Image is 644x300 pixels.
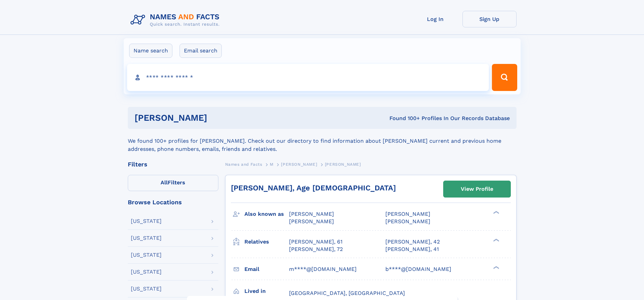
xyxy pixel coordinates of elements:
[244,236,289,248] h3: Relatives
[289,211,334,217] span: [PERSON_NAME]
[135,114,299,122] h1: [PERSON_NAME]
[131,252,162,258] div: [US_STATE]
[244,285,289,297] h3: Lived in
[270,160,273,168] a: M
[225,160,262,168] a: Names and Facts
[385,218,430,225] span: [PERSON_NAME]
[270,162,273,167] span: M
[289,290,405,296] span: [GEOGRAPHIC_DATA], [GEOGRAPHIC_DATA]
[128,175,218,191] label: Filters
[131,235,162,241] div: [US_STATE]
[298,115,510,122] div: Found 100+ Profiles In Our Records Database
[289,218,334,225] span: [PERSON_NAME]
[161,179,168,186] span: All
[131,218,162,224] div: [US_STATE]
[492,64,517,91] button: Search Button
[461,181,493,197] div: View Profile
[128,129,517,153] div: We found 100+ profiles for [PERSON_NAME]. Check out our directory to find information about [PERS...
[385,238,440,246] a: [PERSON_NAME], 42
[281,162,317,167] span: [PERSON_NAME]
[289,238,342,246] a: [PERSON_NAME], 61
[492,265,500,270] div: ❯
[129,44,172,58] label: Name search
[131,269,162,275] div: [US_STATE]
[128,199,218,205] div: Browse Locations
[462,11,517,27] a: Sign Up
[289,246,343,253] a: [PERSON_NAME], 72
[127,64,489,91] input: search input
[131,286,162,292] div: [US_STATE]
[244,208,289,220] h3: Also known as
[408,11,462,27] a: Log In
[385,211,430,217] span: [PERSON_NAME]
[385,246,439,253] a: [PERSON_NAME], 41
[325,162,361,167] span: [PERSON_NAME]
[128,11,225,29] img: Logo Names and Facts
[244,263,289,275] h3: Email
[180,44,222,58] label: Email search
[444,181,510,197] a: View Profile
[492,210,500,215] div: ❯
[128,161,218,167] div: Filters
[231,184,396,192] a: [PERSON_NAME], Age [DEMOGRAPHIC_DATA]
[492,238,500,242] div: ❯
[281,160,317,168] a: [PERSON_NAME]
